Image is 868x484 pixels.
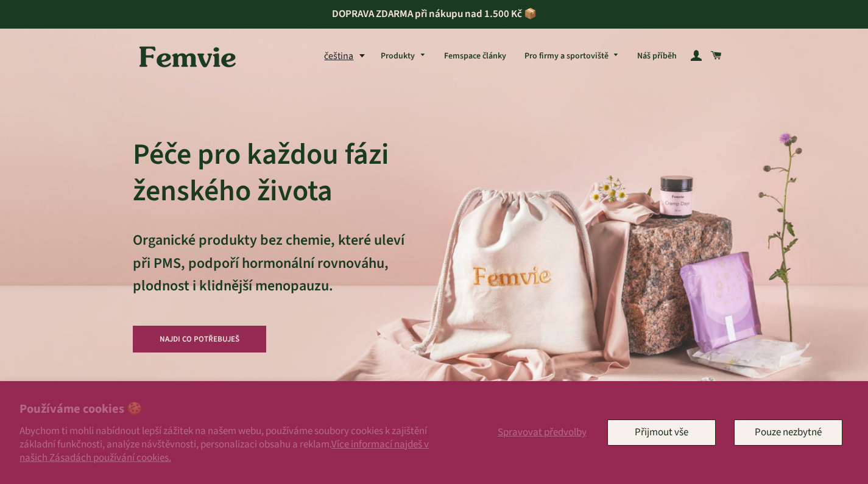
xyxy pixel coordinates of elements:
[19,424,454,465] p: Abychom ti mohli nabídnout lepší zážitek na našem webu, používáme soubory cookies k zajištění zák...
[133,229,404,320] p: Organické produkty bez chemie, které uleví při PMS, podpoří hormonální rovnováhu, plodnost i klid...
[133,38,242,75] img: Femvie
[19,437,429,465] a: Více informací najdeš v našich Zásadách používání cookies.
[133,136,404,209] h2: Péče pro každou fázi ženského života
[372,41,435,72] a: Produkty
[435,41,515,72] a: Femspace články
[734,419,842,445] button: Pouze nezbytné
[628,41,686,72] a: Náš příběh
[324,48,372,65] button: čeština
[495,419,589,445] button: Spravovat předvolby
[607,419,716,445] button: Přijmout vše
[498,425,587,440] span: Spravovat předvolby
[133,326,267,352] a: NAJDI CO POTŘEBUJEŠ
[19,401,454,418] h2: Používáme cookies 🍪
[515,41,629,72] a: Pro firmy a sportoviště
